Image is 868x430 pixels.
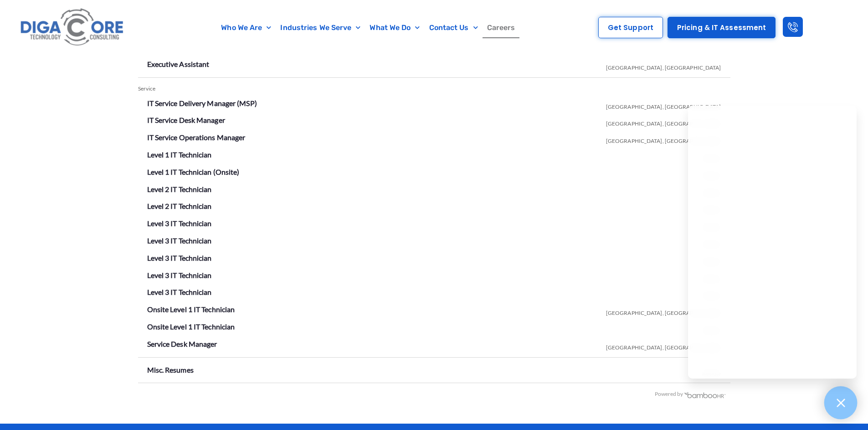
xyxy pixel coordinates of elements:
a: IT Service Operations Manager [147,133,246,142]
span: [GEOGRAPHIC_DATA], [GEOGRAPHIC_DATA] [606,113,721,131]
div: Powered by [138,388,726,401]
a: Level 3 IT Technician [147,236,212,245]
a: Who We Are [216,17,276,38]
iframe: Chatgenie Messenger [688,106,857,379]
a: Misc. Resumes [147,365,194,374]
a: Contact Us [425,17,483,38]
a: Onsite Level 1 IT Technician [147,322,235,331]
a: Industries We Serve [276,17,365,38]
a: Level 3 IT Technician [147,271,212,279]
a: Get Support [598,17,663,38]
span: [GEOGRAPHIC_DATA], [GEOGRAPHIC_DATA] [606,57,721,75]
a: Level 2 IT Technician [147,185,212,193]
a: Level 1 IT Technician (Onsite) [147,167,240,176]
a: IT Service Desk Manager [147,116,225,124]
a: IT Service Delivery Manager (MSP) [147,99,257,107]
a: Onsite Level 1 IT Technician [147,305,235,314]
span: [GEOGRAPHIC_DATA], [GEOGRAPHIC_DATA] [606,96,721,114]
span: Pricing & IT Assessment [677,24,766,31]
span: [GEOGRAPHIC_DATA], [GEOGRAPHIC_DATA] [606,303,721,320]
span: [GEOGRAPHIC_DATA], [GEOGRAPHIC_DATA] [606,131,721,148]
a: Level 3 IT Technician [147,219,212,228]
a: Level 3 IT Technician [147,253,212,262]
img: BambooHR - HR software [683,391,726,398]
img: Digacore logo 1 [18,5,127,51]
a: Level 1 IT Technician [147,150,212,159]
span: [GEOGRAPHIC_DATA], [GEOGRAPHIC_DATA] [606,337,721,354]
a: Executive Assistant [147,60,210,68]
a: Service Desk Manager [147,339,217,348]
a: Pricing & IT Assessment [668,17,776,38]
a: Level 3 IT Technician [147,288,212,296]
nav: Menu [171,17,566,38]
span: Get Support [608,24,653,31]
div: Service [138,82,730,96]
a: What We Do [365,17,424,38]
a: Careers [483,17,520,38]
a: Level 2 IT Technician [147,202,212,210]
